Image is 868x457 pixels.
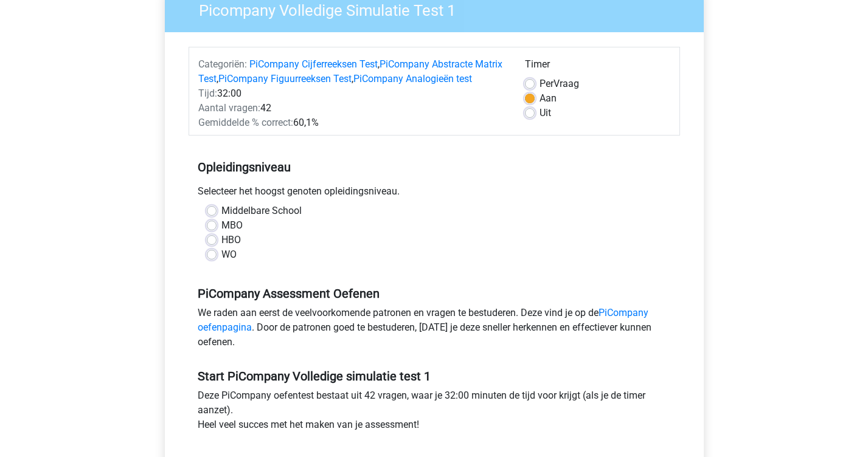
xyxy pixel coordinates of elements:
span: Tijd: [198,88,217,99]
div: 42 [189,101,516,115]
div: 60,1% [189,115,516,130]
div: , , , [189,57,516,86]
div: Selecteer het hoogst genoten opleidingsniveau. [189,184,680,204]
div: We raden aan eerst de veelvoorkomende patronen en vragen te bestuderen. Deze vind je op de . Door... [189,306,680,354]
a: PiCompany Figuurreeksen Test [218,73,352,84]
label: HBO [221,233,241,247]
h5: PiCompany Assessment Oefenen [198,286,671,301]
div: Deze PiCompany oefentest bestaat uit 42 vragen, waar je 32:00 minuten de tijd voor krijgt (als je... [189,388,680,437]
h5: Opleidingsniveau [198,155,671,179]
span: Per [540,78,554,89]
span: Categoriën: [198,58,247,70]
div: 32:00 [189,86,516,101]
label: MBO [221,218,243,233]
a: PiCompany Cijferreeksen Test [249,58,378,70]
a: PiCompany Analogieën test [353,73,472,84]
span: Aantal vragen: [198,102,260,114]
label: WO [221,247,237,262]
label: Middelbare School [221,204,302,218]
label: Vraag [540,77,579,91]
label: Uit [540,106,551,120]
span: Gemiddelde % correct: [198,117,293,128]
label: Aan [540,91,557,106]
div: Timer [525,57,670,77]
h5: Start PiCompany Volledige simulatie test 1 [198,369,671,383]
